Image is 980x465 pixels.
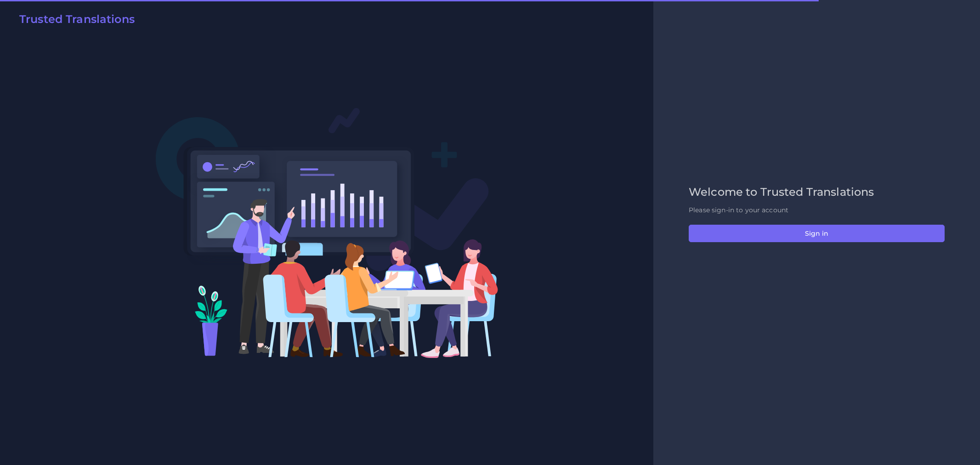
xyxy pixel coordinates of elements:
[689,186,945,199] h2: Welcome to Trusted Translations
[19,13,135,26] h2: Trusted Translations
[13,13,135,29] a: Trusted Translations
[689,205,945,215] p: Please sign-in to your account
[689,225,945,242] button: Sign in
[155,107,498,358] img: Login V2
